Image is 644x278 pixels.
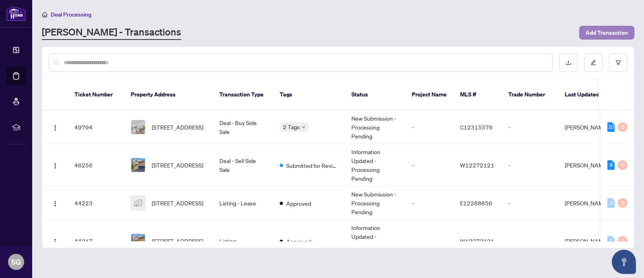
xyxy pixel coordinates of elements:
span: Submitted for Review [286,161,339,170]
td: Deal - Sell Side Sale [213,144,273,186]
td: New Submission - Processing Pending [345,111,405,144]
span: download [566,60,571,65]
td: 49794 [68,111,124,144]
td: - [405,220,454,262]
td: 44217 [68,220,124,262]
div: 0 [618,160,627,170]
td: [PERSON_NAME] [558,144,619,186]
button: Logo [49,159,62,171]
button: Logo [49,196,62,209]
img: logo [6,6,26,21]
td: - [502,144,558,186]
span: filter [615,60,621,65]
div: 0 [607,236,615,246]
span: edit [590,60,596,65]
img: Logo [52,238,58,245]
div: 0 [618,198,627,208]
div: 0 [618,122,627,132]
span: Approved [286,199,311,208]
span: E12288856 [460,199,492,207]
td: Listing - Lease [213,186,273,220]
span: SG [11,256,21,268]
td: Deal - Buy Side Sale [213,111,273,144]
span: down [301,125,305,129]
span: Add Transaction [586,26,628,39]
span: [STREET_ADDRESS] [152,236,203,245]
td: - [405,186,454,220]
th: Tags [273,79,345,111]
img: Logo [52,163,58,169]
button: Logo [49,234,62,247]
span: [STREET_ADDRESS] [152,123,203,132]
img: thumbnail-img [131,196,145,210]
td: - [405,144,454,186]
div: 0 [618,236,627,246]
a: [PERSON_NAME] - Transactions [42,25,181,40]
div: 6 [607,160,615,170]
span: W12272121 [460,161,494,169]
td: 46256 [68,144,124,186]
span: 2 Tags [283,122,300,132]
td: Information Updated - Processing Pending [345,144,405,186]
td: [PERSON_NAME] [558,186,619,220]
button: Open asap [612,250,636,274]
td: Listing [213,220,273,262]
th: Trade Number [502,79,558,111]
img: Logo [52,125,58,131]
td: - [405,111,454,144]
span: C12315576 [460,123,493,131]
th: Last Updated By [558,79,619,111]
td: [PERSON_NAME] [558,220,619,262]
td: 44223 [68,186,124,220]
button: Logo [49,121,62,134]
th: Property Address [124,79,213,111]
span: home [42,12,47,17]
button: edit [584,53,603,72]
th: Status [345,79,405,111]
img: thumbnail-img [131,234,145,248]
img: Logo [52,201,58,207]
span: Approved [286,237,311,246]
img: thumbnail-img [131,120,145,134]
td: Information Updated - Processing Pending [345,220,405,262]
button: filter [609,53,627,72]
td: - [502,220,558,262]
td: New Submission - Processing Pending [345,186,405,220]
span: [STREET_ADDRESS] [152,199,203,207]
button: download [559,53,578,72]
span: Deal Processing [51,11,91,18]
th: Ticket Number [68,79,124,111]
th: Transaction Type [213,79,273,111]
div: 10 [607,122,615,132]
th: MLS # [454,79,502,111]
td: - [502,186,558,220]
img: thumbnail-img [131,158,145,172]
td: - [502,111,558,144]
span: W12272121 [460,237,494,245]
th: Project Name [405,79,454,111]
td: [PERSON_NAME] [558,111,619,144]
button: Add Transaction [579,26,634,40]
span: [STREET_ADDRESS] [152,161,203,169]
div: 0 [607,198,615,208]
